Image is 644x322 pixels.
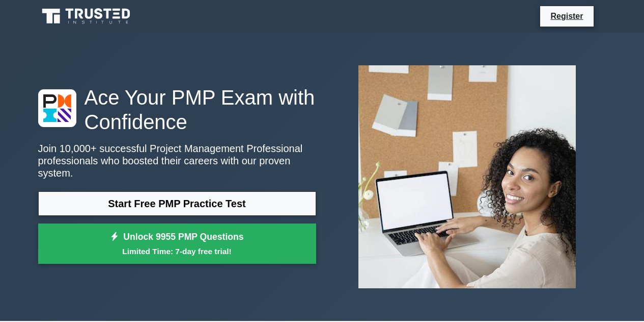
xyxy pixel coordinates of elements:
a: Register [544,10,589,22]
h1: Ace Your PMP Exam with Confidence [38,85,316,134]
a: Start Free PMP Practice Test [38,191,316,216]
small: Limited Time: 7-day free trial! [51,245,303,257]
p: Join 10,000+ successful Project Management Professional professionals who boosted their careers w... [38,142,316,179]
a: Unlock 9955 PMP QuestionsLimited Time: 7-day free trial! [38,224,316,264]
